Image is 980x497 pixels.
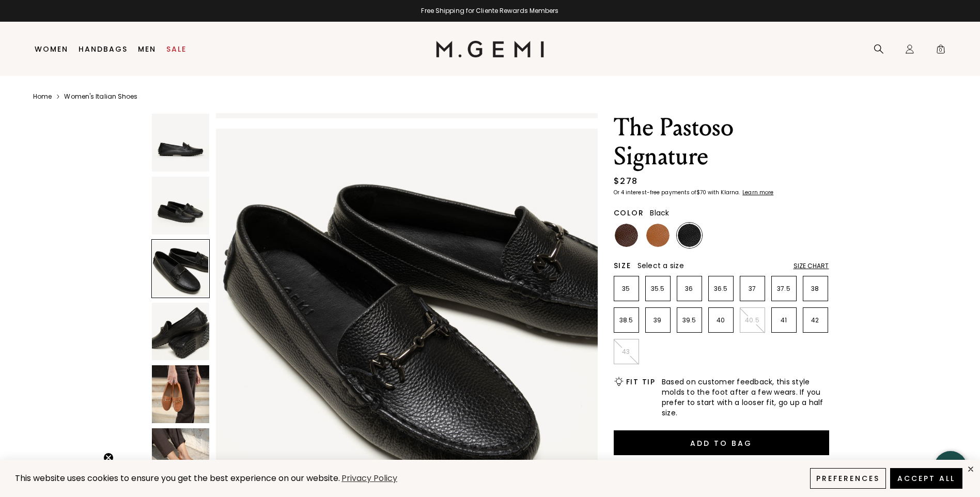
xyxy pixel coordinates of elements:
[741,190,773,196] a: Learn more
[626,378,656,386] h2: Fit Tip
[614,430,829,455] button: Add to Bag
[33,92,52,101] a: Home
[614,209,644,217] h2: Color
[772,285,796,293] p: 37.5
[772,316,796,324] p: 41
[436,41,544,57] img: M.Gemi
[646,285,670,293] p: 35.5
[646,224,670,247] img: Tan
[662,377,829,418] span: Based on customer feedback, this style molds to the foot after a few wears. If you prefer to star...
[650,208,669,218] span: Black
[152,303,210,361] img: The Pastoso Signature
[166,45,186,53] a: Sale
[803,285,828,293] p: 38
[615,224,638,247] img: Chocolate
[810,468,886,489] button: Preferences
[614,285,639,293] p: 35
[646,316,670,324] p: 39
[152,177,210,235] img: The Pastoso Signature
[35,45,68,53] a: Women
[794,262,829,270] div: Size Chart
[152,428,210,486] img: The Pastoso Signature
[678,224,701,247] img: Black
[696,189,706,196] klarna-placement-style-amount: $70
[708,189,741,196] klarna-placement-style-body: with Klarna
[637,260,684,271] span: Select a size
[740,316,765,324] p: 40.5
[709,316,733,324] p: 40
[890,468,962,489] button: Accept All
[614,113,829,171] h1: The Pastoso Signature
[709,285,733,293] p: 36.5
[614,175,638,188] div: $278
[138,45,156,53] a: Men
[103,453,114,463] button: Close teaser
[936,46,946,56] span: 0
[15,472,340,484] span: This website uses cookies to ensure you get the best experience on our website.
[64,92,137,101] a: Women's Italian Shoes
[742,189,773,196] klarna-placement-style-cta: Learn more
[614,348,639,356] p: 43
[677,316,702,324] p: 39.5
[152,114,210,172] img: The Pastoso Signature
[967,465,975,473] div: close
[614,261,631,270] h2: Size
[79,45,128,53] a: Handbags
[340,472,399,485] a: Privacy Policy (opens in a new tab)
[677,285,702,293] p: 36
[740,285,765,293] p: 37
[614,189,696,196] klarna-placement-style-body: Or 4 interest-free payments of
[803,316,828,324] p: 42
[152,365,210,423] img: The Pastoso Signature
[614,316,639,324] p: 38.5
